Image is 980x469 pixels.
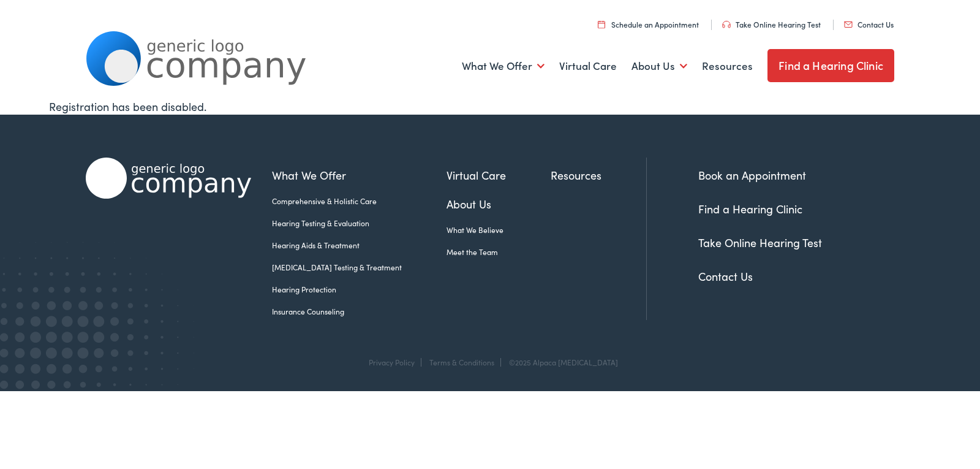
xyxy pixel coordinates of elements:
a: Schedule an Appointment [598,19,699,29]
a: Take Online Hearing Test [722,19,821,29]
img: Alpaca Audiology [86,158,251,199]
img: utility icon [722,21,731,28]
a: Privacy Policy [369,357,415,367]
a: Virtual Care [447,167,551,183]
a: Resources [702,44,753,89]
img: utility icon [598,20,605,28]
a: [MEDICAL_DATA] Testing & Treatment [272,262,447,273]
a: Contact Us [844,19,894,29]
div: Registration has been disabled. [49,98,931,115]
div: ©2025 Alpaca [MEDICAL_DATA] [503,358,618,367]
a: Book an Appointment [698,167,806,183]
a: Contact Us [698,269,753,284]
a: Find a Hearing Clinic [767,49,894,82]
img: utility icon [844,21,853,28]
a: What We Offer [272,167,447,183]
a: What We Believe [447,224,551,235]
a: Virtual Care [559,44,617,89]
a: Hearing Testing & Evaluation [272,218,447,229]
a: Terms & Conditions [429,357,494,367]
a: About Us [631,44,687,89]
a: About Us [447,196,551,212]
a: Take Online Hearing Test [698,235,822,250]
a: What We Offer [462,44,545,89]
a: Resources [551,167,646,183]
a: Find a Hearing Clinic [698,201,802,216]
a: Insurance Counseling [272,306,447,317]
a: Meet the Team [447,246,551,257]
a: Hearing Protection [272,284,447,295]
a: Comprehensive & Holistic Care [272,196,447,207]
a: Hearing Aids & Treatment [272,240,447,251]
